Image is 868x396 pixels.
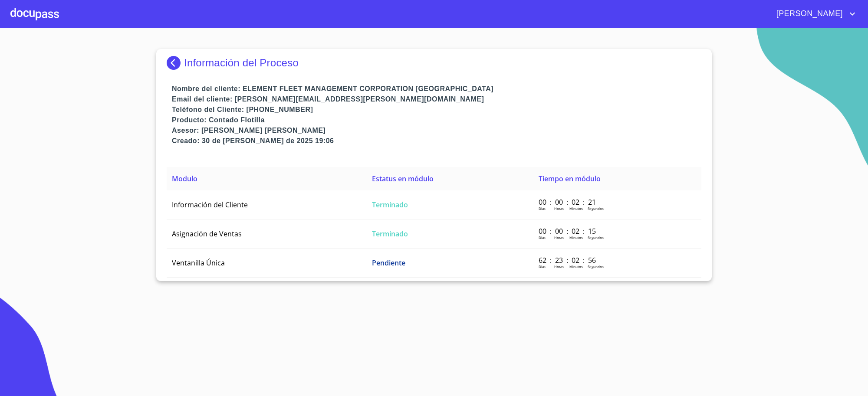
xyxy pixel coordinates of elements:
p: Email del cliente: [PERSON_NAME][EMAIL_ADDRESS][PERSON_NAME][DOMAIN_NAME] [172,94,701,105]
p: Asesor: [PERSON_NAME] [PERSON_NAME] [172,125,701,136]
span: Ventanilla Única [172,258,225,268]
p: Producto: Contado Flotilla [172,115,701,125]
p: Creado: 30 de [PERSON_NAME] de 2025 19:06 [172,136,701,146]
span: Terminado [372,229,408,239]
p: Segundos [588,264,604,269]
span: [PERSON_NAME] [770,7,847,21]
p: Segundos [588,206,604,211]
p: Horas [554,264,564,269]
p: Horas [554,206,564,211]
div: Información del Proceso [167,56,701,70]
p: Minutos [569,235,583,240]
span: Tiempo en módulo [539,174,601,183]
p: 62 : 23 : 02 : 56 [539,255,597,265]
span: Asignación de Ventas [172,229,242,239]
p: Minutos [569,264,583,269]
p: 00 : 00 : 02 : 15 [539,226,597,236]
p: 00 : 00 : 02 : 21 [539,197,597,207]
p: Minutos [569,206,583,211]
span: Terminado [372,200,408,209]
p: Dias [539,235,546,240]
span: Pendiente [372,258,405,268]
button: account of current user [770,7,858,21]
span: Modulo [172,174,197,183]
img: Docupass spot blue [167,56,184,70]
span: Estatus en módulo [372,174,434,183]
span: Información del Cliente [172,200,248,209]
p: Segundos [588,235,604,240]
p: Teléfono del Cliente: [PHONE_NUMBER] [172,105,701,115]
p: Dias [539,264,546,269]
p: Horas [554,235,564,240]
p: Nombre del cliente: ELEMENT FLEET MANAGEMENT CORPORATION [GEOGRAPHIC_DATA] [172,84,701,94]
p: Información del Proceso [184,57,299,69]
p: Dias [539,206,546,211]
